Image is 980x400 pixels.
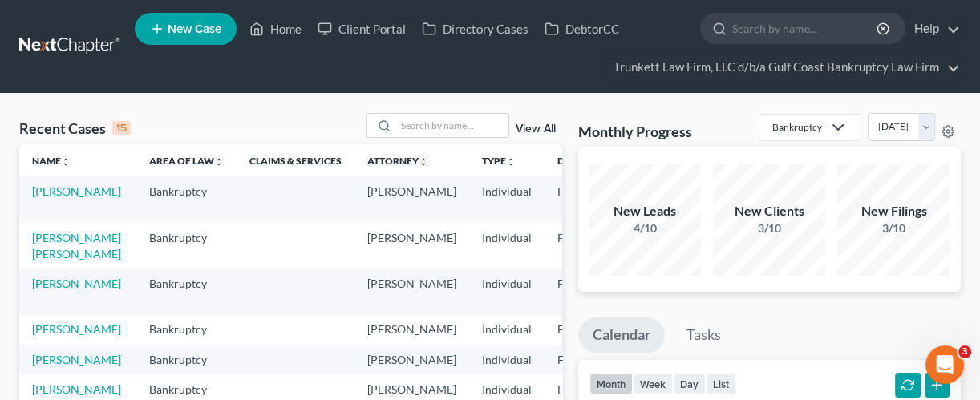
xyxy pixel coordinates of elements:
a: Directory Cases [414,14,537,43]
i: unfold_more [506,157,516,167]
div: New Leads [589,202,701,220]
td: [PERSON_NAME] [354,269,469,314]
input: Search by name... [396,114,508,137]
a: Help [906,14,960,43]
td: [PERSON_NAME] [354,223,469,269]
td: Individual [469,315,545,345]
span: 3 [958,345,971,358]
td: [PERSON_NAME] [354,315,469,345]
a: Home [241,14,310,43]
th: Claims & Services [237,144,354,176]
a: DebtorCC [537,14,627,43]
td: FLMB [545,269,623,314]
a: [PERSON_NAME] [32,322,121,336]
button: day [673,373,706,394]
button: month [589,373,633,394]
td: Individual [469,176,545,222]
a: Client Portal [310,14,414,43]
div: New Filings [837,202,950,220]
span: New Case [168,23,221,35]
i: unfold_more [419,157,428,167]
iframe: Intercom live chat [925,345,964,384]
div: Bankruptcy [772,120,822,134]
td: FLMB [545,315,623,345]
div: New Clients [713,202,825,220]
td: FLMB [545,345,623,374]
div: Recent Cases [19,119,131,138]
a: View All [516,123,556,135]
a: Calendar [578,317,665,353]
td: Bankruptcy [136,269,237,314]
a: Typeunfold_more [482,155,516,167]
a: Tasks [672,317,735,353]
button: week [633,373,673,394]
td: [PERSON_NAME] [354,176,469,222]
a: Trunkett Law Firm, LLC d/b/a Gulf Coast Bankruptcy Law Firm [605,53,960,82]
div: 3/10 [837,220,950,236]
a: [PERSON_NAME] [32,277,121,290]
a: [PERSON_NAME] [32,382,121,396]
td: Bankruptcy [136,176,237,222]
a: [PERSON_NAME] [32,353,121,366]
a: Nameunfold_more [32,155,71,167]
td: FLMB [545,223,623,269]
a: [PERSON_NAME] [PERSON_NAME] [32,231,121,261]
td: Individual [469,269,545,314]
a: Attorneyunfold_more [367,155,428,167]
td: [PERSON_NAME] [354,345,469,374]
i: unfold_more [214,157,224,167]
td: Bankruptcy [136,345,237,374]
td: FLMB [545,176,623,222]
a: [PERSON_NAME] [32,184,121,198]
button: list [706,373,736,394]
td: Individual [469,223,545,269]
a: Districtunfold_more [557,155,610,167]
td: Individual [469,345,545,374]
i: unfold_more [61,157,71,167]
a: Area of Lawunfold_more [149,155,224,167]
td: Bankruptcy [136,223,237,269]
td: Bankruptcy [136,315,237,345]
div: 4/10 [589,220,701,236]
div: 15 [112,121,131,135]
h3: Monthly Progress [578,122,692,141]
input: Search by name... [732,14,879,43]
div: 3/10 [713,220,825,236]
